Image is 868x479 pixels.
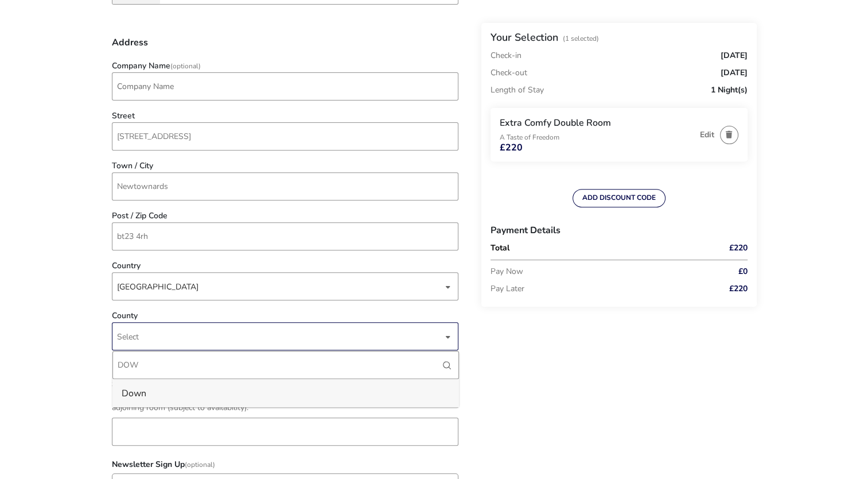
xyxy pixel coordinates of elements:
span: [DATE] [721,52,748,60]
label: Post / Zip Code [112,212,168,220]
input: field_147 [112,418,458,446]
input: street [112,122,458,150]
span: (Optional) [170,61,201,71]
div: [GEOGRAPHIC_DATA] [117,273,443,301]
h2: Your Selection [491,30,558,44]
h3: More Details [112,356,458,374]
h3: Newsletter Sign Up [112,451,458,473]
p: Pay Later [491,280,696,298]
li: [object Object] [112,379,459,407]
input: post [112,222,458,250]
button: Edit [700,130,714,139]
span: £0 [738,268,748,276]
span: [object Object] [117,273,443,300]
input: town [112,172,458,200]
span: £220 [729,244,748,252]
p-dropdown: Country [112,281,458,292]
span: [DATE] [721,69,748,77]
span: £220 [729,285,748,293]
label: Country [112,262,141,270]
div: Please let us know if you have any special requests or if you require a cot, rollaway bed or adjo... [112,396,458,412]
label: Company Name [112,62,201,70]
label: Town / City [112,162,153,170]
h3: Address [112,38,458,56]
h3: Payment Details [491,217,748,244]
p: Check-out [491,64,527,82]
span: Select [117,331,139,342]
p: A Taste of Freedom [500,134,694,141]
p: Pay Now [491,263,696,280]
button: ADD DISCOUNT CODE [573,189,665,207]
p: Check-in [491,52,521,60]
div: Down [122,384,146,403]
p: Total [491,244,696,252]
span: £220 [500,143,523,152]
label: Special requests [112,380,204,388]
label: County [112,312,138,320]
p-dropdown: County [112,331,458,342]
input: company [112,72,458,101]
label: Street [112,112,135,120]
span: Select [117,323,443,350]
span: (1 Selected) [563,34,599,43]
h3: Extra Comfy Double Room [500,117,694,129]
div: dropdown trigger [445,276,451,298]
p: Length of Stay [491,82,544,99]
div: dropdown trigger [445,326,451,348]
span: (Optional) [185,460,215,469]
span: 1 Night(s) [711,86,748,94]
